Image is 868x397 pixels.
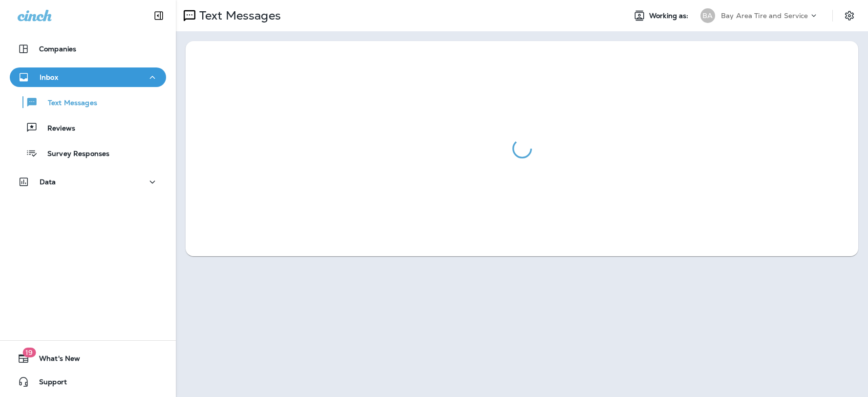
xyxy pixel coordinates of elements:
[10,372,166,392] button: Support
[10,143,166,163] button: Survey Responses
[10,39,166,59] button: Companies
[38,124,75,133] p: Reviews
[22,348,36,357] span: 19
[10,92,166,112] button: Text Messages
[195,8,281,23] p: Text Messages
[10,67,166,87] button: Inbox
[40,178,56,186] p: Data
[10,172,166,192] button: Data
[700,8,715,23] div: BA
[841,7,858,24] button: Settings
[649,12,691,20] span: Working as:
[38,150,109,159] p: Survey Responses
[38,99,97,108] p: Text Messages
[10,117,166,138] button: Reviews
[145,6,172,25] button: Collapse Sidebar
[29,378,67,390] span: Support
[29,354,80,366] span: What's New
[40,73,58,81] p: Inbox
[39,45,76,53] p: Companies
[10,349,166,368] button: 19What's New
[721,12,808,20] p: Bay Area Tire and Service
